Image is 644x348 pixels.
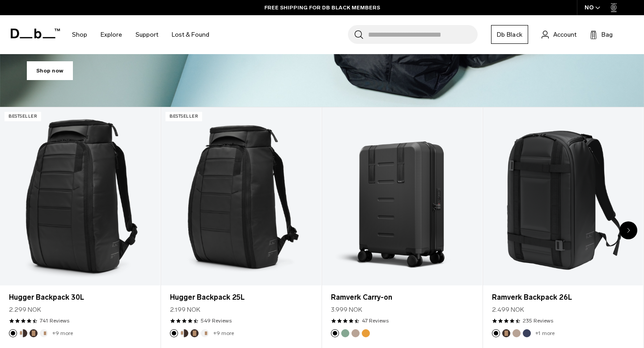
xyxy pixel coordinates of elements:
[172,19,209,51] a: Lost & Found
[201,317,232,325] a: 549 reviews
[492,329,500,337] button: Black Out
[492,292,634,303] a: Ramverk Backpack 26L
[619,221,637,239] div: Next slide
[136,19,158,51] a: Support
[170,329,178,337] button: Black Out
[491,25,528,44] a: Db Black
[170,305,200,314] span: 2.199 NOK
[201,329,209,337] button: Oatmilk
[513,329,521,337] button: Fogbow Beige
[602,30,613,39] span: Bag
[502,329,510,337] button: Espresso
[101,19,122,51] a: Explore
[72,19,87,51] a: Shop
[523,317,553,325] a: 235 reviews
[362,317,389,325] a: 47 reviews
[52,330,73,336] a: +9 more
[362,329,370,337] button: Parhelion Orange
[9,305,41,314] span: 2.299 NOK
[523,329,531,337] button: Blue Hour
[264,4,380,12] a: FREE SHIPPING FOR DB BLACK MEMBERS
[19,329,27,337] button: Cappuccino
[341,329,349,337] button: Green Ray
[9,329,17,337] button: Black Out
[191,329,199,337] button: Espresso
[331,292,473,303] a: Ramverk Carry-on
[483,107,643,285] a: Ramverk Backpack 26L
[331,329,339,337] button: Black Out
[180,329,188,337] button: Cappuccino
[65,15,216,54] nav: Main Navigation
[9,292,151,303] a: Hugger Backpack 30L
[213,330,234,336] a: +9 more
[40,329,48,337] button: Oatmilk
[40,317,69,325] a: 741 reviews
[4,112,41,121] p: Bestseller
[542,29,576,40] a: Account
[161,107,321,285] a: Hugger Backpack 25L
[170,292,312,303] a: Hugger Backpack 25L
[30,329,38,337] button: Espresso
[535,330,555,336] a: +1 more
[352,329,360,337] button: Fogbow Beige
[165,112,202,121] p: Bestseller
[590,29,613,40] button: Bag
[27,61,73,80] a: Shop now
[553,30,576,39] span: Account
[331,305,362,314] span: 3.999 NOK
[492,305,524,314] span: 2.499 NOK
[322,107,482,285] a: Ramverk Carry-on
